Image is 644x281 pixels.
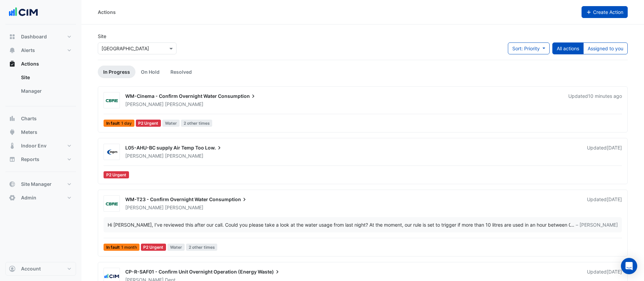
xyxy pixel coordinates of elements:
span: Water [162,120,180,127]
span: – [PERSON_NAME] [576,221,618,228]
span: In fault [104,244,140,251]
img: Company Logo [8,5,39,19]
button: Alerts [5,43,76,57]
span: [PERSON_NAME] [165,101,203,108]
span: 2 other times [186,244,218,251]
span: Meters [21,129,37,136]
a: In Progress [98,66,135,78]
span: Water [167,244,185,251]
div: Updated [568,93,622,108]
span: Mon 28-Jul-2025 14:22 AEST [607,269,622,275]
app-icon: Actions [9,60,16,67]
a: On Hold [135,66,165,78]
div: P2 Urgent [136,120,161,127]
img: CBRE Charter Hall [104,200,119,207]
app-icon: Alerts [9,47,16,54]
button: Charts [5,112,76,125]
button: Create Action [582,6,628,18]
button: All actions [552,42,584,54]
span: Waste) [258,268,281,275]
span: Sort: Priority [512,46,540,51]
app-icon: Charts [9,115,16,122]
span: Actions [21,60,39,67]
span: Site Manager [21,181,52,188]
button: Actions [5,57,76,71]
button: Admin [5,191,76,205]
span: WM-T23 - Confirm Overnight Water [125,196,208,202]
span: L05-AHU-BC supply Air Temp Too [125,145,204,151]
img: CIM [104,273,119,280]
div: Hi [PERSON_NAME], I’ve reviewed this after our call. Could you please take a look at the water us... [108,221,570,228]
div: … [108,221,618,228]
span: Alerts [21,47,35,54]
img: CBRE Charter Hall [104,97,119,104]
span: Reports [21,156,39,163]
label: Site [98,33,106,40]
div: P2 Urgent [141,244,166,251]
span: WM-Cinema - Confirm Overnight Water [125,93,217,99]
span: 1 month [121,245,137,249]
button: Indoor Env [5,139,76,153]
span: Admin [21,194,36,201]
div: Updated [587,196,622,211]
span: Mon 28-Jul-2025 15:30 AEST [607,196,622,202]
span: Consumption [209,196,248,203]
a: Resolved [165,66,197,78]
span: [PERSON_NAME] [125,101,164,107]
span: [PERSON_NAME] [165,204,203,211]
button: Sort: Priority [508,42,550,54]
app-icon: Admin [9,194,16,201]
app-icon: Indoor Env [9,142,16,149]
span: Mon 28-Jul-2025 16:28 AEST [607,145,622,151]
span: Account [21,265,41,272]
span: [PERSON_NAME] [165,153,203,159]
span: In fault [104,120,134,127]
button: Account [5,262,76,276]
div: Actions [98,8,116,16]
div: Actions [5,71,76,101]
div: Open Intercom Messenger [621,258,637,274]
div: P2 Urgent [104,171,129,178]
span: [PERSON_NAME] [125,205,164,210]
button: Site Manager [5,177,76,191]
span: CP-R-SAF01 - Confirm Unit Overnight Operation (Energy [125,269,257,275]
div: Updated [587,144,622,159]
span: Dashboard [21,33,47,40]
app-icon: Site Manager [9,181,16,188]
button: Meters [5,125,76,139]
span: 1 day [121,121,132,125]
button: Reports [5,153,76,166]
span: Charts [21,115,37,122]
app-icon: Reports [9,156,16,163]
span: Consumption [218,93,257,100]
button: Assigned to you [583,42,628,54]
a: Manager [16,84,76,98]
a: Site [16,71,76,84]
span: Low. [205,144,223,151]
app-icon: Meters [9,129,16,136]
img: MPM [104,149,119,156]
span: 2 other times [181,120,213,127]
button: Dashboard [5,30,76,43]
span: Create Action [593,9,623,15]
span: Wed 10-Sep-2025 09:49 AEST [588,93,622,99]
span: [PERSON_NAME] [125,153,164,159]
span: Indoor Env [21,142,47,149]
app-icon: Dashboard [9,33,16,40]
